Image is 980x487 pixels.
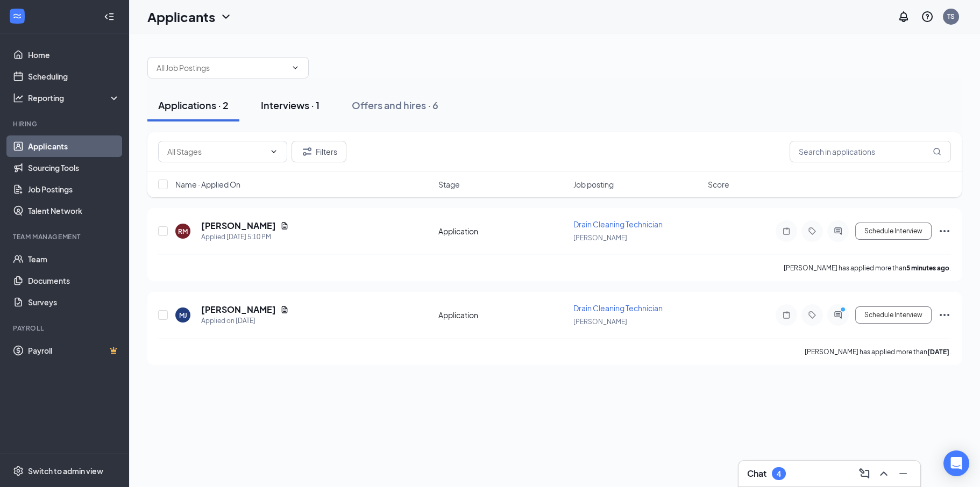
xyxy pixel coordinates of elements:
div: Open Intercom Messenger [943,450,969,476]
div: Application [438,226,567,237]
div: 4 [777,469,781,478]
b: [DATE] [927,348,949,356]
button: Schedule Interview [855,306,932,324]
svg: WorkstreamLogo [12,11,23,22]
div: Reporting [28,92,120,103]
a: Applicants [28,135,120,157]
button: Schedule Interview [855,223,932,240]
a: Surveys [28,291,120,313]
div: TS [947,12,955,21]
div: Applied [DATE] 5:10 PM [201,232,289,242]
div: Applications · 2 [158,98,229,112]
span: [PERSON_NAME] [573,234,627,242]
h5: [PERSON_NAME] [201,304,276,316]
button: Filter Filters [292,141,346,162]
a: Scheduling [28,66,120,87]
a: Job Postings [28,178,120,200]
button: Minimize [894,465,912,482]
span: Job posting [573,179,614,190]
span: [PERSON_NAME] [573,318,627,326]
svg: ActiveChat [832,311,844,319]
svg: Analysis [13,92,24,103]
div: Interviews · 1 [261,98,319,112]
svg: Collapse [104,11,115,22]
button: ChevronUp [875,465,892,482]
div: Team Management [13,232,118,241]
span: Drain Cleaning Technician [573,219,663,229]
svg: Notifications [897,10,910,23]
input: Search in applications [790,141,951,162]
svg: Tag [806,311,819,319]
svg: Filter [301,145,314,158]
div: Application [438,310,567,320]
svg: Document [280,305,289,314]
div: Offers and hires · 6 [352,98,438,112]
svg: Ellipses [938,309,951,321]
svg: MagnifyingGlass [933,147,941,156]
h3: Chat [747,468,766,479]
svg: ComposeMessage [858,467,871,480]
svg: ActiveChat [832,227,844,235]
div: Applied on [DATE] [201,316,289,326]
svg: ChevronUp [877,467,890,480]
svg: Note [780,311,793,319]
div: Payroll [13,324,118,333]
div: Switch to admin view [28,465,103,476]
svg: QuestionInfo [921,10,934,23]
h5: [PERSON_NAME] [201,220,276,232]
div: Hiring [13,119,118,128]
span: Score [708,179,729,190]
button: ComposeMessage [856,465,873,482]
svg: Ellipses [938,225,951,238]
svg: PrimaryDot [838,306,851,315]
span: Name · Applied On [175,179,240,190]
a: Home [28,44,120,66]
a: Sourcing Tools [28,157,120,178]
h1: Applicants [147,8,215,26]
a: Team [28,248,120,270]
svg: Minimize [897,467,910,480]
div: MJ [179,311,187,320]
a: Talent Network [28,200,120,221]
svg: ChevronDown [269,147,278,156]
a: PayrollCrown [28,340,120,361]
svg: ChevronDown [219,10,232,23]
input: All Stages [167,146,265,157]
p: [PERSON_NAME] has applied more than . [805,347,951,356]
p: [PERSON_NAME] has applied more than . [784,263,951,273]
span: Drain Cleaning Technician [573,303,663,313]
svg: Tag [806,227,819,235]
a: Documents [28,270,120,291]
span: Stage [438,179,460,190]
div: RM [178,227,188,236]
svg: Settings [13,465,24,476]
svg: Document [280,221,289,230]
svg: ChevronDown [291,63,300,72]
input: All Job Postings [157,62,287,74]
b: 5 minutes ago [906,264,949,272]
svg: Note [780,227,793,235]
